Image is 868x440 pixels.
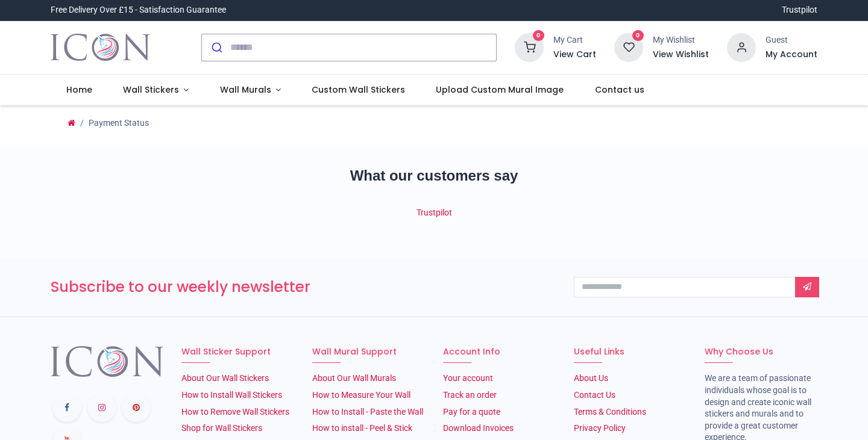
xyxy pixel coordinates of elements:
[181,390,282,400] a: How to Install Wall Stickers
[443,390,497,400] a: Track an order
[574,390,615,400] a: Contact Us
[312,84,405,96] span: Custom Wall Stickers
[574,423,626,433] a: Privacy Policy
[51,277,556,297] h3: Subscribe to our weekly newsletter
[574,407,646,417] a: Terms & Conditions
[51,31,150,64] img: Icon Wall Stickers
[614,42,643,51] a: 0
[705,346,817,358] h6: Why Choose Us
[181,407,289,417] a: How to Remove Wall Stickers
[312,390,410,400] a: How to Measure Your Wall
[51,31,150,64] a: Logo of Icon Wall Stickers
[443,407,500,417] a: Pay for a quote
[417,208,452,217] a: Trustpilot
[312,346,425,358] h6: Wall Mural Support
[766,34,817,46] div: Guest
[68,119,75,127] i: Home
[782,4,817,16] a: Trustpilot
[312,423,412,433] a: How to install - Peel & Stick
[181,346,294,358] h6: Wall Sticker Support
[220,84,271,96] span: Wall Murals
[653,34,709,46] div: My Wishlist
[181,373,269,383] a: About Our Wall Stickers
[202,34,230,61] button: Submit
[574,346,687,358] h6: Useful Links
[595,84,644,96] span: Contact us
[75,117,149,129] li: Payment Status
[443,423,514,433] a: Download Invoices
[574,373,608,383] a: About Us​
[312,373,396,383] a: About Our Wall Murals
[653,49,709,61] a: View Wishlist
[123,84,179,96] span: Wall Stickers
[51,166,817,186] h2: What our customers say
[204,75,297,106] a: Wall Murals
[181,423,262,433] a: Shop for Wall Stickers
[553,49,596,61] a: View Cart
[107,75,204,106] a: Wall Stickers
[632,30,644,42] sup: 0
[443,346,556,358] h6: Account Info
[766,49,817,61] a: My Account
[443,373,493,383] a: Your account
[312,407,423,417] a: How to Install - Paste the Wall
[436,84,564,96] span: Upload Custom Mural Image
[515,42,544,51] a: 0
[553,34,596,46] div: My Cart
[533,30,544,42] sup: 0
[66,84,92,96] span: Home
[68,118,75,128] a: Home
[51,4,226,16] div: Free Delivery Over £15 - Satisfaction Guarantee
